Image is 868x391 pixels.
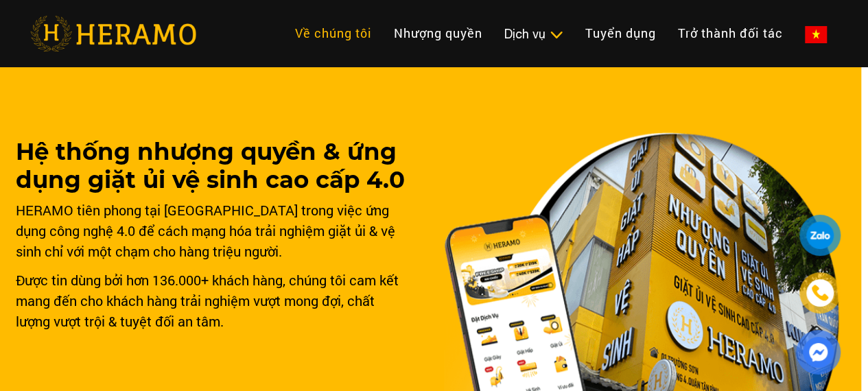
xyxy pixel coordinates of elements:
a: Trở thành đối tác [667,19,794,48]
h1: Hệ thống nhượng quyền & ứng dụng giặt ủi vệ sinh cao cấp 4.0 [16,138,411,194]
img: vn-flag.png [805,26,827,43]
a: phone-icon [801,274,838,311]
div: Được tin dùng bởi hơn 136.000+ khách hàng, chúng tôi cam kết mang đến cho khách hàng trải nghiệm ... [16,270,411,331]
a: Tuyển dụng [574,19,667,48]
a: Về chúng tôi [284,19,383,48]
img: subToggleIcon [549,28,563,42]
div: Dịch vụ [504,25,563,43]
a: Nhượng quyền [383,19,493,48]
img: heramo-logo.png [30,16,196,51]
div: HERAMO tiên phong tại [GEOGRAPHIC_DATA] trong việc ứng dụng công nghệ 4.0 để cách mạng hóa trải n... [16,200,411,261]
img: phone-icon [812,285,828,300]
